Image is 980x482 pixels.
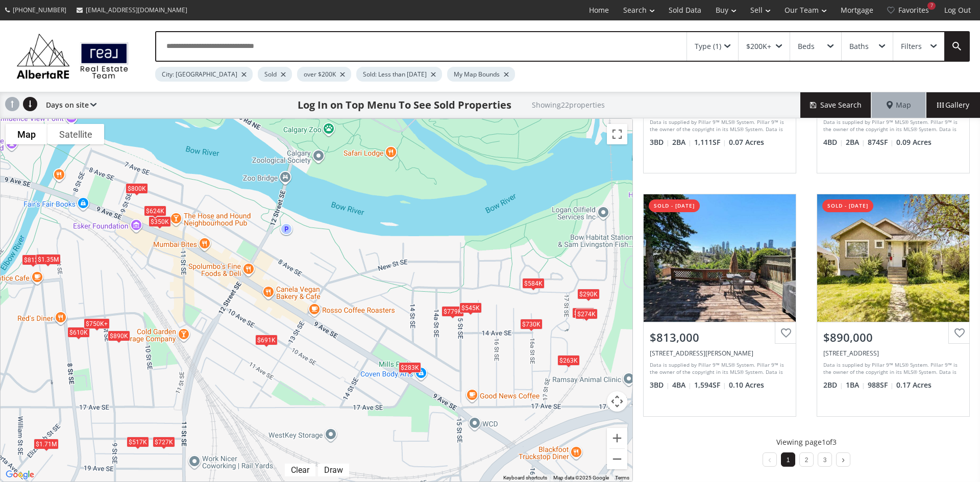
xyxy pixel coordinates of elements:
div: $283K [399,362,421,373]
span: 3 BD [650,137,670,147]
div: $348K [572,308,595,318]
div: over $200K [297,67,351,82]
div: Data is supplied by Pillar 9™ MLS® System. Pillar 9™ is the owner of the copyright in its MLS® Sy... [823,118,961,134]
div: My Map Bounds [447,67,515,82]
div: $200K+ [746,43,771,50]
div: Click to draw. [318,465,349,475]
div: $1.71M [34,439,59,449]
div: Data is supplied by Pillar 9™ MLS® System. Pillar 9™ is the owner of the copyright in its MLS® Sy... [650,118,787,134]
span: [PHONE_NUMBER] [13,6,66,14]
button: Keyboard shortcuts [503,474,547,481]
div: Sold [258,67,292,82]
div: $750K+ [84,318,110,328]
span: 1 BA [846,380,865,390]
div: $624K [144,206,166,216]
span: Gallery [937,100,969,110]
div: City: [GEOGRAPHIC_DATA] [155,67,253,82]
div: Beds [798,43,815,50]
div: Gallery [926,92,980,118]
div: $263K [557,355,580,366]
button: Zoom in [607,428,627,448]
span: 0.07 Acres [729,137,764,147]
div: $290K [577,289,600,299]
div: $800K [126,183,148,193]
div: Filters [901,43,922,50]
div: $813K [22,254,44,265]
span: 1,594 SF [694,380,726,390]
div: $779K [442,306,464,317]
span: 2 BA [672,137,692,147]
div: $813,000 [650,329,790,345]
a: 2 [805,456,808,464]
div: Days on site [41,92,96,118]
div: $727K [153,437,175,447]
a: sold - [DATE]$813,000[STREET_ADDRESS][PERSON_NAME]Data is supplied by Pillar 9™ MLS® System. Pill... [633,184,806,426]
span: 3 BD [650,380,670,390]
div: Baths [849,43,869,50]
div: $691K [255,334,278,345]
button: Zoom out [607,449,627,469]
div: Click to clear. [285,465,315,475]
a: sold - [DATE]$890,000[STREET_ADDRESS]Data is supplied by Pillar 9™ MLS® System. Pillar 9™ is the ... [806,184,980,426]
button: Show street map [6,124,47,144]
div: $890,000 [823,329,963,345]
div: $610K [67,326,90,337]
span: 4 BA [672,380,692,390]
div: $890K [108,330,130,341]
img: Google [3,468,37,481]
div: $274K [575,309,598,319]
p: Viewing page 1 of 3 [776,437,837,447]
div: Map [872,92,926,118]
div: $730K [520,319,543,329]
div: Clear [288,465,312,475]
span: 2 BA [846,137,865,147]
span: Map data ©2025 Google [553,475,609,480]
div: Type (1) [695,43,721,50]
a: Open this area in Google Maps (opens a new window) [3,468,37,481]
span: 4 BD [823,137,843,147]
button: Show satellite imagery [47,124,104,144]
div: $350K [149,216,171,227]
div: Sold: Less than [DATE] [356,67,442,82]
div: Draw [322,465,346,475]
h1: Log In on Top Menu To See Sold Properties [298,98,511,112]
div: $517K [127,437,149,447]
a: [EMAIL_ADDRESS][DOMAIN_NAME] [71,1,192,19]
span: 1,111 SF [694,137,726,147]
div: $584K [522,277,545,288]
h2: Showing 22 properties [532,101,605,109]
button: Map camera controls [607,391,627,412]
span: Map [887,100,911,110]
a: Terms [615,475,629,480]
a: 3 [823,456,827,464]
button: Save Search [800,92,872,118]
div: 1114 9 Street SE, Calgary, AB T2G3B4 [823,349,963,358]
div: 7 [927,2,936,10]
span: [EMAIL_ADDRESS][DOMAIN_NAME] [86,6,187,14]
span: 2 BD [823,380,843,390]
span: 988 SF [868,380,894,390]
a: 1 [787,456,790,464]
div: 1021 Maggie Street SE, Calgary, AB T2G4L6 [650,349,790,358]
div: $1.35M [36,254,61,265]
img: Logo [11,31,134,82]
div: Data is supplied by Pillar 9™ MLS® System. Pillar 9™ is the owner of the copyright in its MLS® Sy... [650,361,787,376]
span: 874 SF [868,137,894,147]
div: $545K [459,302,482,313]
span: 0.10 Acres [729,380,764,390]
span: 0.09 Acres [896,137,932,147]
div: Data is supplied by Pillar 9™ MLS® System. Pillar 9™ is the owner of the copyright in its MLS® Sy... [823,361,961,376]
button: Toggle fullscreen view [607,124,627,144]
span: 0.17 Acres [896,380,932,390]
